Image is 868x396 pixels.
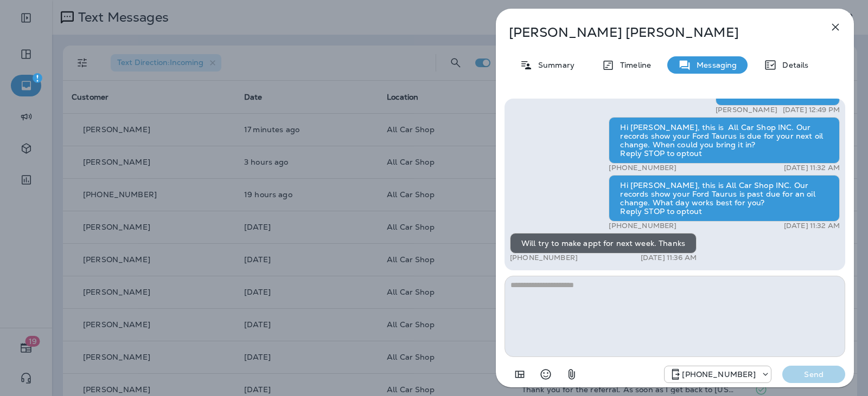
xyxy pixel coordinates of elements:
p: [PHONE_NUMBER] [510,254,578,262]
p: [DATE] 11:32 AM [784,222,840,230]
p: [PERSON_NAME] [716,106,777,114]
p: [PHONE_NUMBER] [682,370,756,379]
button: Select an emoji [535,363,557,385]
div: Hi [PERSON_NAME], this is All Car Shop INC. Our records show your Ford Taurus is due for your nex... [609,117,840,164]
div: Hi [PERSON_NAME], this is All Car Shop INC. Our records show your Ford Taurus is past due for an ... [609,175,840,222]
p: Timeline [615,61,651,69]
p: [PHONE_NUMBER] [609,164,676,172]
div: +1 (689) 265-4479 [665,368,771,381]
p: [PHONE_NUMBER] [609,222,676,230]
p: Messaging [691,61,737,69]
p: Summary [533,61,575,69]
p: [PERSON_NAME] [PERSON_NAME] [509,25,805,40]
p: Details [777,61,808,69]
p: [DATE] 11:32 AM [784,164,840,172]
div: Will try to make appt for next week. Thanks [510,233,697,254]
p: [DATE] 11:36 AM [641,254,697,262]
p: [DATE] 12:49 PM [783,106,840,114]
button: Add in a premade template [509,363,531,385]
